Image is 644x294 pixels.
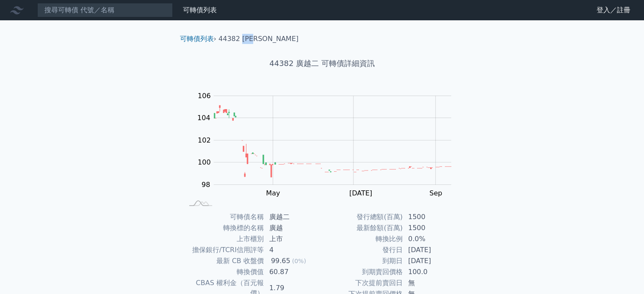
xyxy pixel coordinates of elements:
[180,35,214,43] a: 可轉債列表
[183,212,264,223] td: 可轉債名稱
[322,223,403,234] td: 最新餘額(百萬)
[322,245,403,256] td: 發行日
[37,3,173,17] input: 搜尋可轉債 代號／名稱
[429,189,442,197] tspan: Sep
[202,181,210,189] tspan: 98
[602,253,644,294] iframe: Chat Widget
[183,6,217,14] a: 可轉債列表
[292,258,306,264] span: (0%)
[180,34,216,44] li: ›
[403,234,461,245] td: 0.0%
[264,245,322,256] td: 4
[590,3,637,17] a: 登入／註冊
[197,114,210,122] tspan: 104
[183,267,264,278] td: 轉換價值
[602,253,644,294] div: 聊天小工具
[198,136,211,144] tspan: 102
[322,212,403,223] td: 發行總額(百萬)
[322,267,403,278] td: 到期賣回價格
[322,234,403,245] td: 轉換比例
[264,212,322,223] td: 廣越二
[403,278,461,289] td: 無
[403,212,461,223] td: 1500
[403,256,461,267] td: [DATE]
[183,234,264,245] td: 上市櫃別
[183,223,264,234] td: 轉換標的名稱
[349,189,372,197] tspan: [DATE]
[198,92,211,100] tspan: 106
[264,267,322,278] td: 60.87
[183,256,264,267] td: 最新 CB 收盤價
[264,223,322,234] td: 廣越
[173,58,471,69] h1: 44382 廣越二 可轉債詳細資訊
[403,245,461,256] td: [DATE]
[183,245,264,256] td: 擔保銀行/TCRI信用評等
[198,158,211,166] tspan: 100
[193,92,464,197] g: Chart
[322,256,403,267] td: 到期日
[403,267,461,278] td: 100.0
[266,189,280,197] tspan: May
[218,34,299,44] li: 44382 [PERSON_NAME]
[403,223,461,234] td: 1500
[264,234,322,245] td: 上市
[322,278,403,289] td: 下次提前賣回日
[269,256,292,266] div: 99.65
